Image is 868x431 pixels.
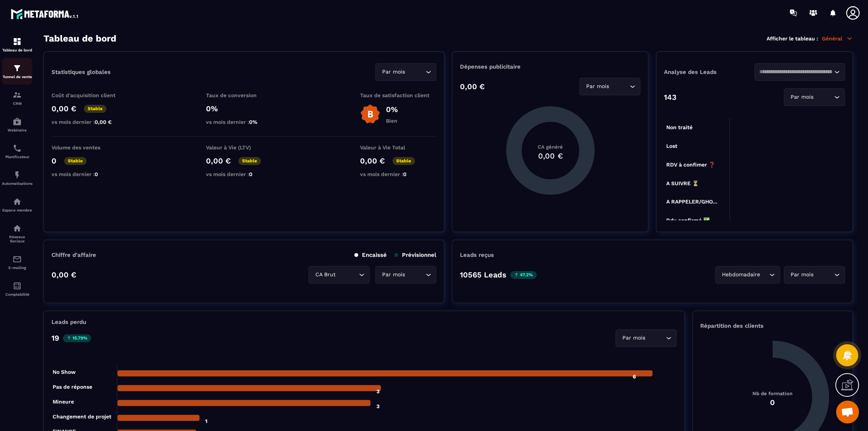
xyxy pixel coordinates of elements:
input: Search for option [815,271,832,279]
input: Search for option [611,82,628,91]
a: social-networksocial-networkRéseaux Sociaux [2,218,32,249]
p: vs mois dernier : [206,171,282,177]
span: Par mois [789,271,815,279]
p: Valeur à Vie (LTV) [206,144,282,151]
div: Search for option [754,63,845,81]
p: Général [822,35,853,42]
tspan: A RAPPELER/GHO... [666,199,717,205]
p: Comptabilité [2,292,32,296]
p: 47.2% [510,271,537,279]
input: Search for option [762,271,767,279]
a: formationformationTunnel de vente [2,58,32,85]
tspan: Lost [666,143,677,149]
input: Search for option [337,271,357,279]
img: automations [13,117,22,126]
p: 0% [206,104,282,113]
span: 0,00 € [95,119,112,125]
p: Stable [238,157,261,165]
img: email [13,255,22,264]
span: 0% [249,119,257,125]
a: automationsautomationsEspace membre [2,191,32,218]
p: Taux de satisfaction client [360,92,436,98]
p: Planificateur [2,155,32,159]
p: Leads reçus [460,252,494,258]
p: Dépenses publicitaire [460,63,640,70]
p: 0,00 € [51,104,76,113]
img: scheduler [13,144,22,153]
tspan: Non traité [666,124,692,130]
p: Automatisations [2,181,32,186]
p: vs mois dernier : [51,171,128,177]
tspan: RDV à confimer ❓ [666,162,715,168]
p: vs mois dernier : [51,119,128,125]
p: 0,00 € [51,270,76,279]
p: E-mailing [2,266,32,270]
div: Search for option [579,78,640,95]
img: b-badge-o.b3b20ee6.svg [360,104,380,124]
p: Bien [386,118,398,124]
p: Prévisionnel [394,252,436,258]
p: Webinaire [2,128,32,132]
img: automations [13,170,22,179]
div: Search for option [375,63,436,81]
div: Search for option [616,329,677,347]
a: automationsautomationsAutomatisations [2,165,32,191]
img: social-network [13,224,22,233]
p: Espace membre [2,208,32,212]
p: 19 [51,333,59,343]
div: Search for option [309,266,370,284]
p: Taux de conversion [206,92,282,98]
a: Mở cuộc trò chuyện [836,401,859,423]
p: vs mois dernier : [360,171,436,177]
span: 0 [249,171,252,177]
img: formation [13,90,22,99]
a: formationformationCRM [2,85,32,111]
p: Encaissé [354,252,387,258]
div: Search for option [784,88,845,106]
p: Coût d'acquisition client [51,92,128,98]
tspan: Pas de réponse [53,384,92,390]
span: Par mois [380,271,407,279]
a: automationsautomationsWebinaire [2,111,32,138]
input: Search for option [759,68,832,76]
p: 10565 Leads [460,270,506,279]
p: Tableau de bord [2,48,32,52]
input: Search for option [407,68,424,76]
div: Search for option [784,266,845,284]
span: Par mois [584,82,611,91]
a: formationformationTableau de bord [2,31,32,58]
tspan: A SUIVRE ⏳ [666,180,699,186]
p: Valeur à Vie Total [360,144,436,151]
img: automations [13,197,22,206]
p: 0% [386,105,398,114]
span: 0 [403,171,407,177]
p: 0,00 € [206,156,231,165]
span: 0 [95,171,98,177]
p: Stable [84,105,106,113]
input: Search for option [407,271,424,279]
tspan: No Show [53,369,76,375]
tspan: Changement de projet [53,413,111,420]
input: Search for option [647,334,664,342]
p: 15.79% [63,334,91,342]
p: Leads perdu [51,319,86,325]
p: Tunnel de vente [2,75,32,79]
div: Search for option [375,266,436,284]
p: Statistiques globales [51,69,111,75]
p: 0,00 € [460,82,485,91]
tspan: Mineure [53,399,74,405]
div: Search for option [715,266,780,284]
p: Répartition des clients [700,322,845,329]
p: 143 [664,93,677,102]
p: Chiffre d’affaire [51,252,96,258]
span: Par mois [620,334,647,342]
img: accountant [13,281,22,290]
img: logo [11,7,79,21]
p: Stable [64,157,87,165]
p: Volume des ventes [51,144,128,151]
h3: Tableau de bord [43,33,116,44]
p: Analyse des Leads [664,69,754,75]
span: CA Brut [313,271,337,279]
p: Stable [392,157,415,165]
p: Afficher le tableau : [767,35,818,42]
